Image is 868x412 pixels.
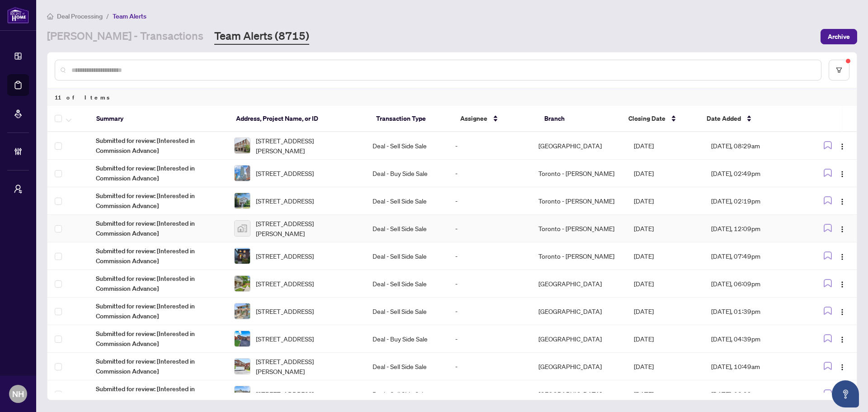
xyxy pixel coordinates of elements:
td: [DATE] [627,242,704,270]
td: [DATE], 04:39pm [704,325,803,353]
span: [STREET_ADDRESS] [256,306,314,316]
button: Logo [835,249,849,263]
td: Toronto - [PERSON_NAME] [531,187,627,215]
span: Submitted for review: [Interested in Commission Advance] [96,218,220,238]
th: Date Added [699,106,800,132]
td: - [448,380,531,408]
td: [DATE] [627,187,704,215]
span: Submitted for review: [Interested in Commission Advance] [96,329,220,349]
button: Logo [835,331,849,346]
td: Toronto - [PERSON_NAME] [531,242,627,270]
img: thumbnail-img [235,221,250,236]
td: - [448,353,531,380]
button: filter [829,60,849,81]
span: [STREET_ADDRESS] [256,279,314,289]
td: - [448,160,531,187]
td: [DATE], 01:39pm [704,298,803,325]
td: [DATE], 02:19pm [704,187,803,215]
td: - [448,242,531,270]
td: [GEOGRAPHIC_DATA] [531,270,627,298]
span: Assignee [460,114,487,123]
img: Logo [839,253,846,260]
td: - [448,187,531,215]
span: Archive [828,29,850,44]
span: filter [836,67,842,73]
span: home [47,13,53,19]
button: Logo [835,194,849,208]
img: logo [7,7,29,24]
button: Logo [835,304,849,318]
td: Toronto - [PERSON_NAME] [531,215,627,242]
td: Toronto - [PERSON_NAME] [531,160,627,187]
td: - [448,298,531,325]
th: Assignee [453,106,537,132]
img: thumbnail-img [235,359,250,374]
img: Logo [839,336,846,343]
img: Logo [839,308,846,316]
td: Deal - Sell Side Sale [365,215,448,242]
td: Deal - Sell Side Sale [365,353,448,380]
button: Logo [835,221,849,236]
span: Submitted for review: [Interested in Commission Advance] [96,356,220,376]
span: Submitted for review: [Interested in Commission Advance] [96,163,220,183]
td: [DATE], 08:29am [704,132,803,160]
td: - [448,270,531,298]
td: [DATE] [627,353,704,380]
img: thumbnail-img [235,331,250,346]
span: Deal Processing [57,12,103,20]
a: Team Alerts (8715) [214,28,309,45]
td: [GEOGRAPHIC_DATA] [531,353,627,380]
td: Deal - Sell Side Sale [365,270,448,298]
img: Logo [839,143,846,150]
td: Deal - Buy Side Sale [365,160,448,187]
img: Logo [839,281,846,288]
div: 11 of Items [47,89,857,106]
th: Address, Project Name, or ID [229,106,369,132]
td: Deal - Sell Side Sale [365,298,448,325]
span: [STREET_ADDRESS] [256,251,314,261]
td: [GEOGRAPHIC_DATA] [531,298,627,325]
img: Logo [839,226,846,233]
img: thumbnail-img [235,386,250,402]
span: Submitted for review: [Interested in Commission Advance] [96,246,220,266]
td: [DATE] [627,325,704,353]
button: Logo [835,359,849,374]
td: [DATE], 12:09pm [704,215,803,242]
td: [DATE], 10:49am [704,353,803,380]
td: [GEOGRAPHIC_DATA] [531,132,627,160]
span: Submitted for review: [Interested in Commission Advance] [96,301,220,321]
img: Logo [839,198,846,205]
span: user-switch [14,185,23,194]
th: Branch [537,106,621,132]
td: - [448,325,531,353]
span: Team Alerts [113,12,146,20]
span: Submitted for review: [Interested in Commission Advance] [96,191,220,211]
span: Submitted for review: [Interested in Commission Advance] [96,384,220,404]
span: [STREET_ADDRESS][PERSON_NAME] [256,218,358,238]
td: [DATE], 03:29pm [704,380,803,408]
span: [STREET_ADDRESS][PERSON_NAME] [256,136,358,156]
td: [DATE] [627,298,704,325]
img: Logo [839,170,846,178]
button: Logo [835,276,849,291]
td: [DATE], 02:49pm [704,160,803,187]
span: Submitted for review: [Interested in Commission Advance] [96,136,220,156]
td: [DATE], 07:49pm [704,242,803,270]
td: Deal - Sell Side Sale [365,187,448,215]
span: [STREET_ADDRESS] [256,196,314,206]
span: Date Added [707,114,741,123]
td: [GEOGRAPHIC_DATA] [531,380,627,408]
th: Transaction Type [369,106,453,132]
td: [DATE], 06:09pm [704,270,803,298]
td: Deal - Sell Side Sale [365,242,448,270]
img: thumbnail-img [235,193,250,208]
span: [STREET_ADDRESS] [256,389,314,399]
li: / [106,11,109,21]
td: Deal - Sell Side Sale [365,380,448,408]
span: [STREET_ADDRESS][PERSON_NAME] [256,356,358,376]
td: [DATE] [627,215,704,242]
img: thumbnail-img [235,276,250,291]
th: Summary [89,106,229,132]
span: Submitted for review: [Interested in Commission Advance] [96,274,220,294]
img: thumbnail-img [235,303,250,319]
